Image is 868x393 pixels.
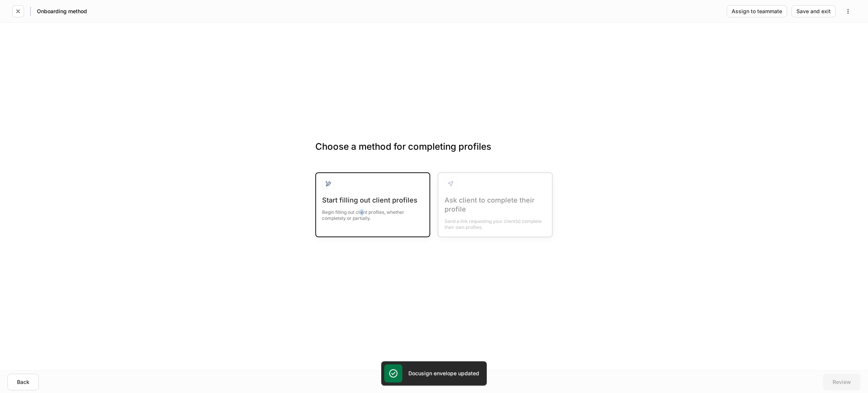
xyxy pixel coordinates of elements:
[37,8,87,15] h5: Onboarding method
[408,370,479,377] h5: Docusign envelope updated
[8,374,39,390] button: Back
[322,196,423,205] div: Start filling out client profiles
[796,9,831,14] div: Save and exit
[792,5,836,17] button: Save and exit
[727,5,787,17] button: Assign to teammate
[17,379,29,385] div: Back
[315,141,553,165] h3: Choose a method for completing profiles
[322,205,423,221] div: Begin filling out client profiles, whether completely or partially.
[732,9,782,14] div: Assign to teammate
